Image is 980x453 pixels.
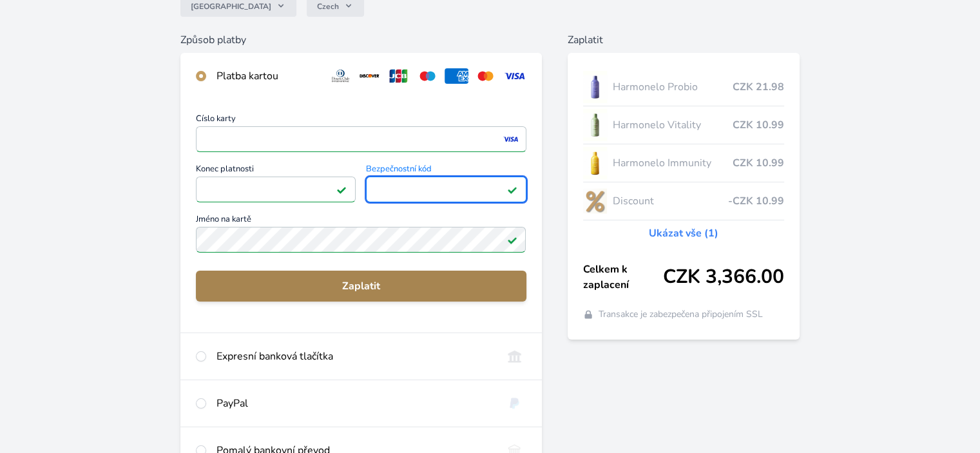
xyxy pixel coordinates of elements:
div: PayPal [216,396,492,411]
span: CZK 10.99 [733,117,784,133]
button: Zaplatit [196,271,526,302]
span: Konec platnosti [196,165,356,177]
span: -CZK 10.99 [728,193,784,209]
img: paypal.svg [503,396,526,411]
img: visa [502,133,519,145]
span: Bezpečnostní kód [366,165,526,177]
img: Platné pole [507,235,517,245]
a: Ukázat vše (1) [649,226,718,241]
img: CLEAN_PROBIO_se_stinem_x-lo.jpg [583,71,608,103]
iframe: Iframe pro datum vypršení platnosti [202,180,350,198]
img: onlineBanking_CZ.svg [503,349,526,364]
span: Jméno na kartě [196,215,526,227]
span: CZK 10.99 [733,155,784,171]
span: Zaplatit [206,278,515,294]
div: Expresní banková tlačítka [216,349,492,364]
input: Jméno na kartěPlatné pole [196,227,526,253]
span: CZK 3,366.00 [663,265,784,289]
span: CZK 21.98 [733,79,784,95]
img: amex.svg [445,68,468,84]
img: Platné pole [336,184,347,195]
span: [GEOGRAPHIC_DATA] [191,1,271,12]
h6: Způsob platby [180,32,541,48]
span: Celkem k zaplacení [583,262,663,293]
img: visa.svg [503,68,526,84]
img: Platné pole [507,184,517,195]
img: mc.svg [474,68,497,84]
span: Transakce je zabezpečena připojením SSL [599,308,763,321]
img: diners.svg [329,68,352,84]
span: Harmonelo Vitality [612,117,732,133]
iframe: Iframe pro bezpečnostní kód [372,180,520,198]
span: Czech [317,1,339,12]
img: maestro.svg [416,68,439,84]
img: jcb.svg [387,68,410,84]
img: IMMUNITY_se_stinem_x-lo.jpg [583,147,608,179]
img: discover.svg [358,68,381,84]
span: Harmonelo Immunity [612,155,732,171]
div: Platba kartou [216,68,318,84]
img: CLEAN_VITALITY_se_stinem_x-lo.jpg [583,109,608,141]
iframe: Iframe pro číslo karty [202,130,520,148]
span: Číslo karty [196,115,526,126]
img: discount-lo.png [583,185,608,217]
h6: Zaplatit [568,32,800,48]
span: Discount [612,193,727,209]
span: Harmonelo Probio [612,79,732,95]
